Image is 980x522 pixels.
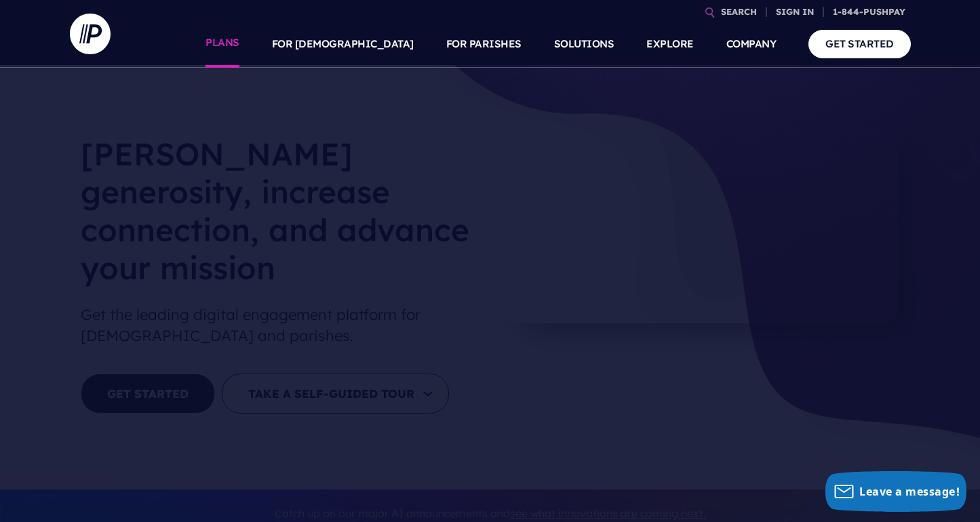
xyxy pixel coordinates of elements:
span: Leave a message! [859,484,960,499]
a: FOR PARISHES [446,20,522,68]
a: SOLUTIONS [554,20,614,68]
a: COMPANY [726,20,777,68]
a: PLANS [205,20,239,68]
a: EXPLORE [646,20,694,68]
a: FOR [DEMOGRAPHIC_DATA] [272,20,414,68]
a: GET STARTED [808,30,911,58]
button: Leave a message! [825,471,966,512]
